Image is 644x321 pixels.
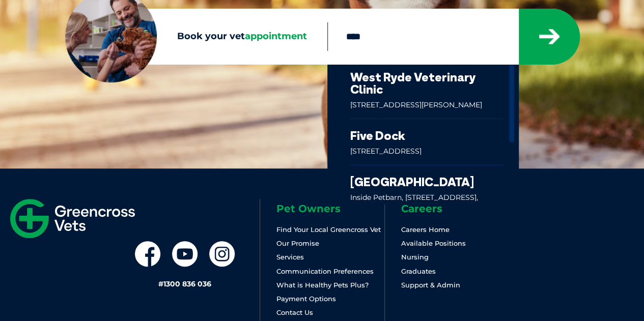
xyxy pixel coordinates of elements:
[276,267,374,275] a: Communication Preferences
[276,253,304,261] a: Services
[158,279,163,288] span: #
[401,267,436,275] a: Graduates
[401,281,460,289] a: Support & Admin
[276,308,313,316] a: Contact Us
[245,31,307,42] span: appointment
[276,225,381,234] a: Find Your Local Greencross Vet
[401,225,450,234] a: Careers Home
[401,203,509,214] h6: Careers
[158,279,211,288] a: #1300 836 036
[65,29,327,44] label: Book your vet
[276,203,384,214] h6: Pet Owners
[401,239,466,247] a: Available Positions
[401,253,429,261] a: Nursing
[276,239,319,247] a: Our Promise
[276,281,369,289] a: What is Healthy Pets Plus?
[276,295,336,303] a: Payment Options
